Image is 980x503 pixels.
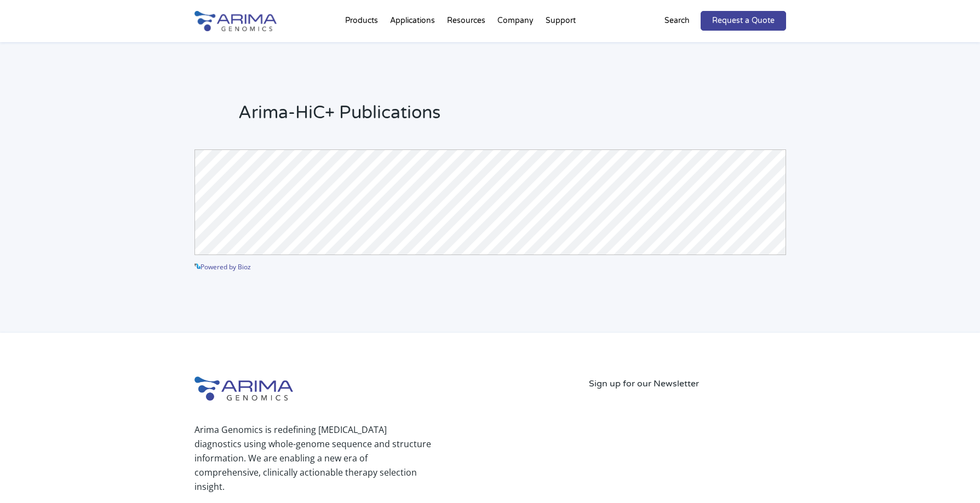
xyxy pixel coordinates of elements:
a: Request a Quote [701,11,786,31]
a: See more details on Bioz [710,259,786,273]
img: Arima-Genomics-logo [194,11,277,31]
img: Arima-Genomics-logo [194,377,293,401]
p: Arima Genomics is redefining [MEDICAL_DATA] diagnostics using whole-genome sequence and structure... [194,423,431,494]
a: Powered by Bioz [194,262,251,271]
p: Search [664,14,690,28]
p: Sign up for our Newsletter [589,377,786,391]
h2: Arima-HiC+ Publications [238,101,786,134]
img: powered by bioz [194,263,200,269]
